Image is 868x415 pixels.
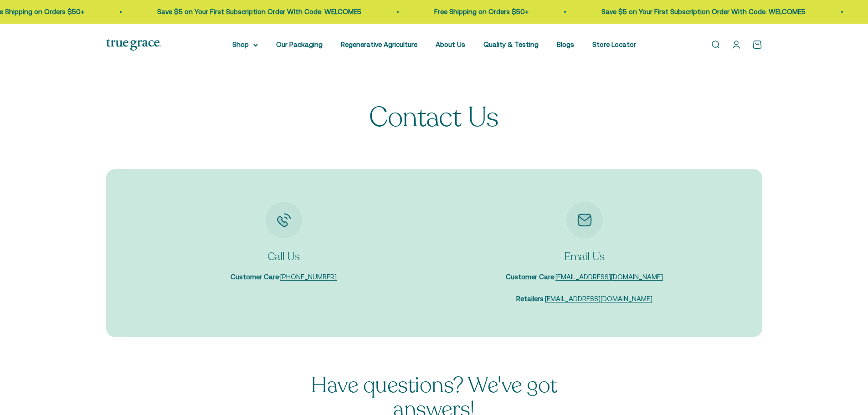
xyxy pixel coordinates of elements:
[545,295,652,302] a: [EMAIL_ADDRESS][DOMAIN_NAME]
[155,6,360,17] p: Save $5 on Your First Subscription Order With Code: WELCOME5
[516,295,544,302] strong: Retailers
[276,41,323,48] a: Our Packaging
[432,8,527,15] a: Free Shipping on Orders $50+
[231,249,337,265] p: Call Us
[143,202,425,283] div: Item 1 of 2
[231,272,337,282] p: :
[443,202,726,305] div: Item 2 of 2
[557,41,574,48] a: Blogs
[436,41,465,48] a: About Us
[600,6,804,17] p: Save $5 on Your First Subscription Order With Code: WELCOME5
[341,41,417,48] a: Regenerative Agriculture
[506,249,663,265] p: Email Us
[232,39,258,50] summary: Shop
[592,41,636,48] a: Store Locator
[506,272,663,282] p: :
[506,273,554,281] strong: Customer Care
[555,273,663,281] a: [EMAIL_ADDRESS][DOMAIN_NAME]
[231,273,279,281] strong: Customer Care
[506,293,663,304] p: :
[280,273,337,281] a: [PHONE_NUMBER]
[483,41,539,48] a: Quality & Testing
[369,102,498,133] p: Contact Us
